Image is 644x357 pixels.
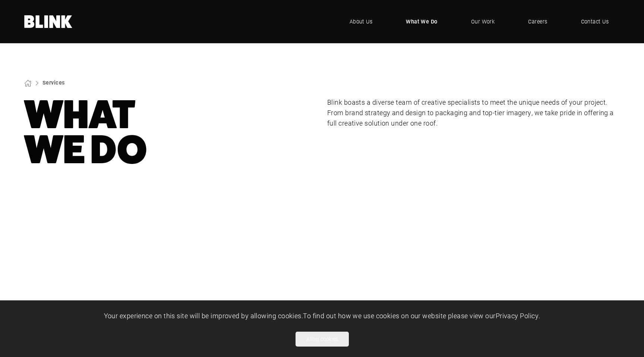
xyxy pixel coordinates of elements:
[471,18,495,26] span: Our Work
[24,97,317,167] h1: What
[24,15,73,28] a: Home
[104,311,540,320] span: Your experience on this site will be improved by allowing cookies. To find out how we use cookies...
[395,10,449,33] a: What We Do
[406,18,438,26] span: What We Do
[24,127,147,173] nobr: We Do
[350,18,373,26] span: About Us
[460,10,506,33] a: Our Work
[296,332,349,347] button: Allow cookies
[327,97,620,129] p: Blink boasts a diverse team of creative specialists to meet the unique needs of your project. Fro...
[581,18,609,26] span: Contact Us
[338,10,384,33] a: About Us
[517,10,558,33] a: Careers
[42,79,65,86] a: Services
[570,10,620,33] a: Contact Us
[496,311,539,320] a: Privacy Policy
[528,18,547,26] span: Careers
